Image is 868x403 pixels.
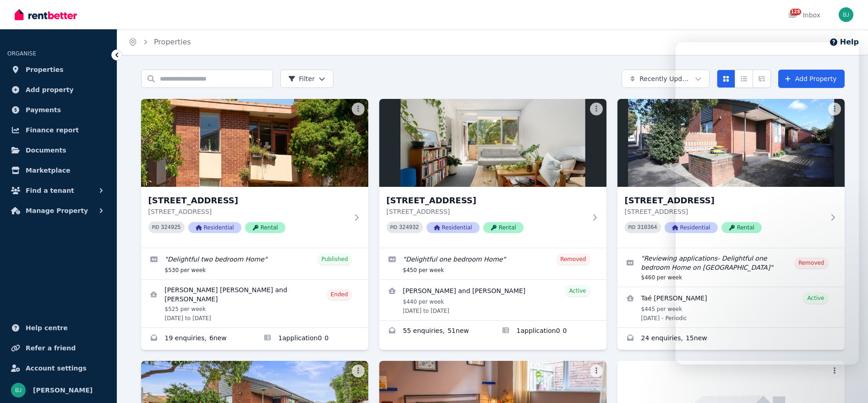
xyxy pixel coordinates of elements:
h3: [STREET_ADDRESS] [148,194,348,207]
iframe: Intercom live chat [676,42,859,365]
code: 310364 [637,224,657,231]
a: Add property [7,81,109,99]
a: View details for LEWELYN BRADLEY TOLLETT and Merina Penanueva [379,280,606,320]
small: PID [628,225,636,230]
a: Refer a friend [7,339,109,357]
span: Find a tenant [26,185,74,196]
button: Find a tenant [7,181,109,200]
span: [PERSON_NAME] [33,385,93,396]
span: Payments [26,104,61,115]
div: Inbox [788,11,820,20]
code: 324932 [399,224,419,231]
span: Rental [483,222,524,233]
small: PID [152,225,159,230]
a: Documents [7,141,109,159]
span: Documents [26,145,66,156]
a: Help centre [7,319,109,337]
img: RentBetter [15,8,77,22]
button: More options [828,365,841,377]
a: Applications for 5/282 Langridge Street, Abbotsford [255,328,368,350]
a: Properties [7,60,109,79]
iframe: Intercom live chat [837,372,859,394]
a: Finance report [7,121,109,139]
img: Bom Jin [11,383,26,398]
a: Edit listing: Reviewing applications- Delightful one bedroom Home on Larnoo Ave [617,248,845,287]
h3: [STREET_ADDRESS] [625,194,824,207]
a: Marketplace [7,161,109,180]
small: PID [390,225,398,230]
p: [STREET_ADDRESS] [148,207,348,216]
a: Enquiries for unit 5/1 Larnoo Avenue, Brunswick West [617,328,845,350]
a: unit 5/1 Larnoo Avenue, Brunswick West[STREET_ADDRESS][STREET_ADDRESS]PID 310364ResidentialRental [617,99,845,248]
a: Properties [154,38,191,46]
span: Finance report [26,125,79,136]
span: 128 [790,9,801,15]
p: [STREET_ADDRESS] [625,207,824,216]
span: Residential [665,222,718,233]
a: Account settings [7,359,109,377]
a: View details for Taé Jean Julien [617,287,845,327]
span: Add property [26,84,74,95]
img: Bom Jin [839,7,853,22]
button: More options [590,365,603,377]
code: 324925 [161,224,180,231]
span: Residential [188,222,241,233]
button: Recently Updated [622,70,710,88]
img: unit 5/1 Larnoo Avenue, Brunswick West [617,99,845,187]
button: More options [352,103,365,115]
a: 4/282 Langridge Street, Abbotsford[STREET_ADDRESS][STREET_ADDRESS]PID 324932ResidentialRental [379,99,606,248]
span: Filter [288,74,315,83]
a: View details for Leala Rose Carney-Chapus and Jack McGregor-Smith [141,280,368,327]
span: Marketplace [26,165,70,176]
span: ORGANISE [7,50,36,57]
a: Edit listing: Delightful two bedroom Home [141,248,368,279]
a: Enquiries for 4/282 Langridge Street, Abbotsford [379,321,493,343]
span: Refer a friend [26,343,76,354]
button: Filter [280,70,334,88]
button: Manage Property [7,201,109,220]
a: Edit listing: Delightful one bedroom Home [379,248,606,279]
button: More options [352,365,365,377]
span: Recently Updated [639,74,691,83]
a: Payments [7,101,109,119]
button: Help [829,37,859,48]
span: Manage Property [26,205,88,216]
img: 5/282 Langridge Street, Abbotsford [141,99,368,187]
img: 4/282 Langridge Street, Abbotsford [379,99,606,187]
nav: Breadcrumb [117,29,202,55]
button: More options [590,103,603,115]
h3: [STREET_ADDRESS] [387,194,586,207]
p: [STREET_ADDRESS] [387,207,586,216]
a: Applications for 4/282 Langridge Street, Abbotsford [493,321,606,343]
span: Residential [426,222,480,233]
span: Account settings [26,363,87,374]
span: Rental [245,222,285,233]
a: Enquiries for 5/282 Langridge Street, Abbotsford [141,328,255,350]
a: 5/282 Langridge Street, Abbotsford[STREET_ADDRESS][STREET_ADDRESS]PID 324925ResidentialRental [141,99,368,248]
span: Help centre [26,322,68,333]
span: Properties [26,64,64,75]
